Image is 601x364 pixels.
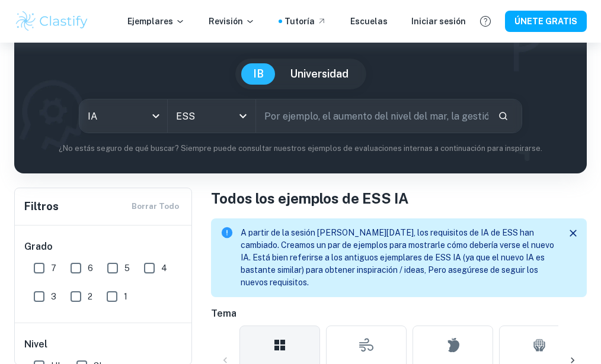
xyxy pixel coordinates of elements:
[24,198,59,215] h6: Filtros
[241,227,555,289] p: A partir de la sesión [PERSON_NAME][DATE], los requisitos de IA de ESS han cambiado. Creamos un p...
[24,337,183,352] h6: Nivel
[564,224,582,242] button: Cerrar
[505,11,587,32] button: ÚNETE GRATIS
[284,15,327,28] a: Tutoría
[235,108,251,124] button: Abrir
[493,106,513,126] button: Buscar
[24,240,183,254] h6: Grado
[256,99,488,133] input: Por ejemplo, el aumento del nivel del mar, la gestión de residuos, el desperdicio de alimentos...
[14,9,89,33] img: Logotipo de Clastify
[79,99,167,133] div: IA
[350,15,388,28] a: Escuelas
[127,15,173,28] font: Ejemplares
[411,15,466,28] a: Iniciar sesión
[51,290,56,303] span: 3
[475,11,495,31] button: Ayuda y comentarios
[88,262,93,275] span: 6
[241,63,276,85] button: IB
[161,262,167,275] span: 4
[88,290,92,303] span: 2
[51,262,56,275] span: 7
[124,290,127,303] span: 1
[211,188,587,209] h1: Todos los ejemplos de ESS IA
[211,307,587,321] h6: Tema
[284,15,315,28] font: Tutoría
[514,14,577,28] font: ÚNETE GRATIS
[278,63,360,85] button: Universidad
[24,143,577,154] p: ¿No estás seguro de qué buscar? Siempre puede consultar nuestros ejemplos de evaluaciones interna...
[209,15,243,28] font: Revisión
[124,262,130,275] span: 5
